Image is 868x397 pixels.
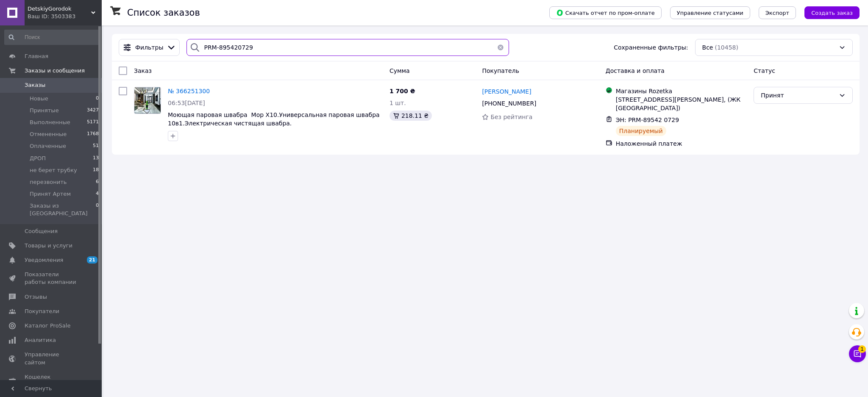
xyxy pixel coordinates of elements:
span: Сообщения [25,228,58,235]
span: 3427 [87,107,99,114]
span: 21 [87,256,97,264]
span: Управление статусами [677,10,743,16]
span: Заказ [134,67,152,74]
button: Скачать отчет по пром-оплате [549,6,662,19]
span: Уведомления [25,256,63,264]
span: Экспорт [765,10,789,16]
span: Новые [30,95,48,103]
h1: Список заказов [127,8,200,18]
span: 6 [96,178,99,186]
span: 1768 [87,130,99,138]
span: ЭН: PRM-89542 0729 [616,117,679,123]
span: Выполненные [30,119,70,126]
div: Планируемый [616,126,666,136]
span: 1 700 ₴ [389,88,415,94]
span: Показатели работы компании [25,271,78,286]
span: Кошелек компании [25,373,78,389]
a: Фото товару [134,87,161,114]
span: Покупатель [482,67,519,74]
span: [PERSON_NAME] [482,88,531,95]
a: [PERSON_NAME] [482,87,531,96]
span: Все [702,43,713,52]
span: перезвонить [30,178,67,186]
span: Создать заказ [811,10,853,16]
span: 06:53[DATE] [168,100,205,106]
span: Товары и услуги [25,242,72,250]
div: Магазины Rozetka [616,87,747,95]
span: Заказы из [GEOGRAPHIC_DATA] [30,202,96,217]
span: Оплаченные [30,142,66,150]
span: Отмененные [30,130,67,138]
button: Создать заказ [804,6,860,19]
span: Заказы и сообщения [25,67,85,75]
span: Покупатели [25,308,59,315]
span: Принятые [30,107,59,114]
span: Управление сайтом [25,351,78,366]
span: Аналитика [25,336,56,344]
input: Поиск по номеру заказа, ФИО покупателя, номеру телефона, Email, номеру накладной [186,39,509,56]
div: Ваш ID: 3503383 [28,13,102,20]
span: Сохраненные фильтры: [614,43,688,52]
a: № 366251300 [168,88,210,94]
span: Отзывы [25,293,47,301]
span: DetskiyGorodok [28,5,91,13]
span: Заказы [25,81,45,89]
div: 218.11 ₴ [389,111,432,121]
span: 0 [96,95,99,103]
span: Каталог ProSale [25,322,70,330]
span: 18 [93,167,99,174]
button: Экспорт [759,6,796,19]
a: Создать заказ [796,9,860,16]
span: Сумма [389,67,410,74]
img: Фото товару [134,87,161,114]
div: Принят [761,91,835,100]
span: не берет трубку [30,167,77,174]
span: ДРОП [30,155,46,162]
span: [PHONE_NUMBER] [482,100,536,107]
span: 13 [93,155,99,162]
span: (10458) [715,44,738,51]
span: 1 шт. [389,100,406,106]
button: Очистить [492,39,509,56]
span: Фильтры [135,43,163,52]
button: Чат с покупателем1 [849,345,866,362]
button: Управление статусами [670,6,750,19]
input: Поиск [4,30,100,45]
span: Скачать отчет по пром-оплате [556,9,655,17]
a: Моющая паровая швабра Mop X10.Универсальная паровая швабра 10в1.Электрическая чистящая швабра. [168,111,380,127]
span: 5171 [87,119,99,126]
span: 1 [858,345,866,353]
div: [STREET_ADDRESS][PERSON_NAME], (ЖК [GEOGRAPHIC_DATA]) [616,95,747,112]
span: Доставка и оплата [606,67,665,74]
span: 0 [96,202,99,217]
div: Наложенный платеж [616,139,747,148]
span: 4 [96,190,99,198]
span: 51 [93,142,99,150]
span: Статус [754,67,775,74]
span: Без рейтинга [490,114,532,120]
span: Принят Артем [30,190,71,198]
span: Главная [25,53,48,60]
